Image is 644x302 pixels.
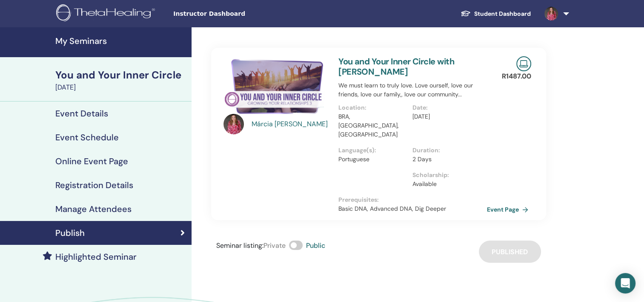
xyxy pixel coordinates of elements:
[56,4,158,23] img: logo.png
[338,146,407,155] p: Language(s) :
[216,241,263,250] span: Seminar listing :
[55,228,85,238] h4: Publish
[338,195,487,204] p: Prerequisites :
[55,68,186,82] div: You and Your Inner Circle
[55,132,119,142] h4: Event Schedule
[412,171,481,180] p: Scholarship :
[412,180,481,189] p: Available
[252,119,330,129] a: Márcia [PERSON_NAME]
[338,155,407,164] p: Portuguese
[55,36,186,46] h4: My Seminars
[544,7,558,20] img: default.jpg
[412,155,481,164] p: 2 Days
[55,108,108,119] h4: Event Details
[223,114,244,134] img: default.jpg
[173,9,301,18] span: Instructor Dashboard
[223,56,328,116] img: You and Your Inner Circle
[55,252,137,262] h4: Highlighted Seminar
[263,241,286,250] span: Private
[516,56,531,71] img: Live Online Seminar
[487,203,532,216] a: Event Page
[338,56,454,77] a: You and Your Inner Circle with [PERSON_NAME]
[55,156,128,166] h4: Online Event Page
[50,68,192,93] a: You and Your Inner Circle[DATE]
[55,82,186,93] div: [DATE]
[412,103,481,112] p: Date :
[412,146,481,155] p: Duration :
[306,241,325,250] span: Public
[454,6,538,22] a: Student Dashboard
[55,180,133,190] h4: Registration Details
[502,71,531,81] p: R 1487.00
[338,103,407,112] p: Location :
[615,273,635,293] div: Open Intercom Messenger
[412,112,481,121] p: [DATE]
[338,81,487,99] p: We must learn to truly love. Love ourself, love our friends, love our family,, love our community...
[461,10,471,17] img: graduation-cap-white.svg
[338,112,407,139] p: BRA, [GEOGRAPHIC_DATA], [GEOGRAPHIC_DATA]
[338,204,487,213] p: Basic DNA, Advanced DNA, Dig Deeper
[55,204,132,214] h4: Manage Attendees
